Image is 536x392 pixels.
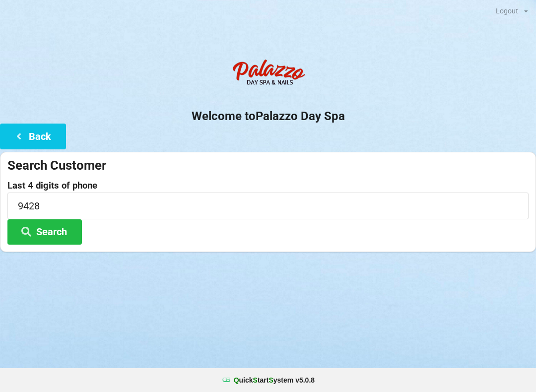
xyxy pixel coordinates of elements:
img: favicon.ico [221,375,231,385]
label: Last 4 digits of phone [7,181,529,191]
div: Logout [496,7,518,14]
span: S [268,376,273,384]
div: Search Customer [7,157,529,174]
img: PalazzoDaySpaNails-Logo.png [228,54,308,94]
span: S [253,376,258,384]
input: 0000 [7,193,529,219]
span: Q [234,376,239,384]
button: Search [7,219,82,245]
b: uick tart ystem v 5.0.8 [234,375,315,385]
